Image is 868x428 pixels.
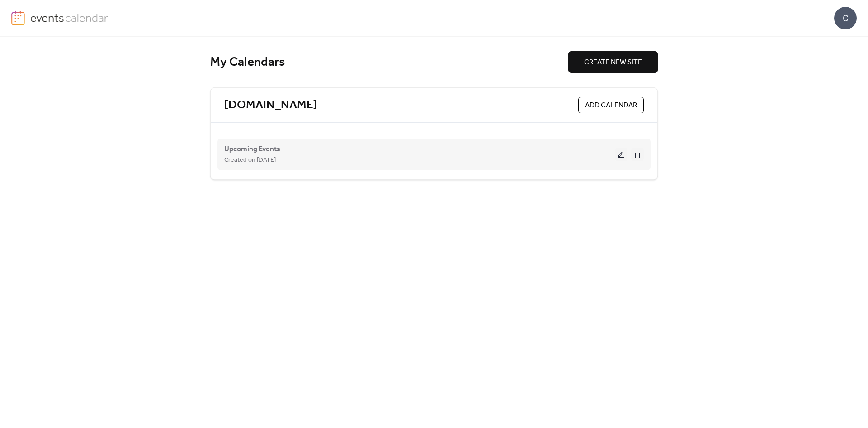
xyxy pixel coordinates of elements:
button: CREATE NEW SITE [568,51,658,73]
a: Upcoming Events [224,147,280,152]
div: My Calendars [210,54,568,70]
span: Upcoming Events [224,144,280,155]
span: ADD CALENDAR [585,100,637,111]
a: [DOMAIN_NAME] [224,98,317,113]
button: ADD CALENDAR [578,97,644,113]
img: logo [11,11,25,25]
div: C [834,7,857,29]
img: logo-type [30,11,108,24]
span: CREATE NEW SITE [584,57,642,68]
span: Created on [DATE] [224,155,276,166]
